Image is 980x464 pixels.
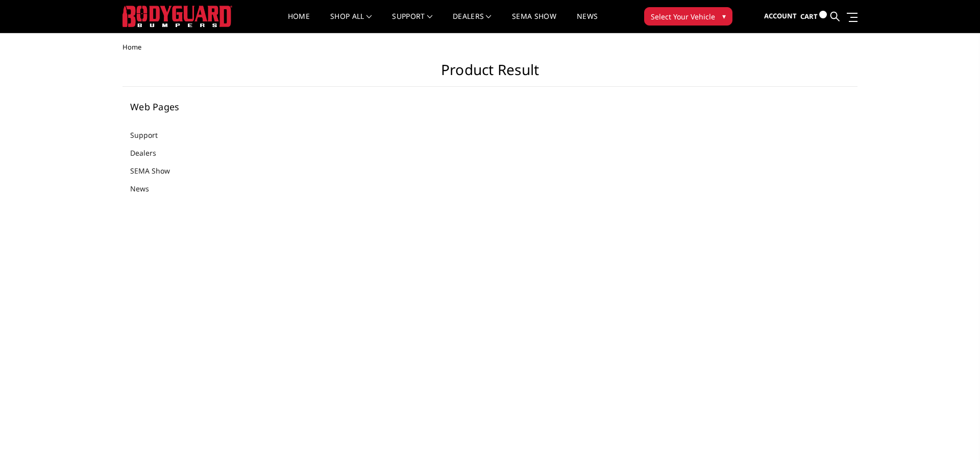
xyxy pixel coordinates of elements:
[288,13,310,33] a: Home
[392,13,432,33] a: Support
[130,102,255,111] h5: Web Pages
[577,13,598,33] a: News
[512,13,556,33] a: SEMA Show
[122,42,141,52] span: Home
[764,3,797,30] a: Account
[330,13,372,33] a: shop all
[644,7,732,26] button: Select Your Vehicle
[130,183,162,194] a: News
[122,6,232,27] img: BODYGUARD BUMPERS
[764,11,797,20] span: Account
[800,3,827,31] a: Cart
[651,11,715,22] span: Select Your Vehicle
[130,148,169,158] a: Dealers
[453,13,492,33] a: Dealers
[122,61,857,87] h1: Product Result
[130,165,183,176] a: SEMA Show
[130,130,170,140] a: Support
[722,11,726,21] span: ▾
[800,12,818,21] span: Cart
